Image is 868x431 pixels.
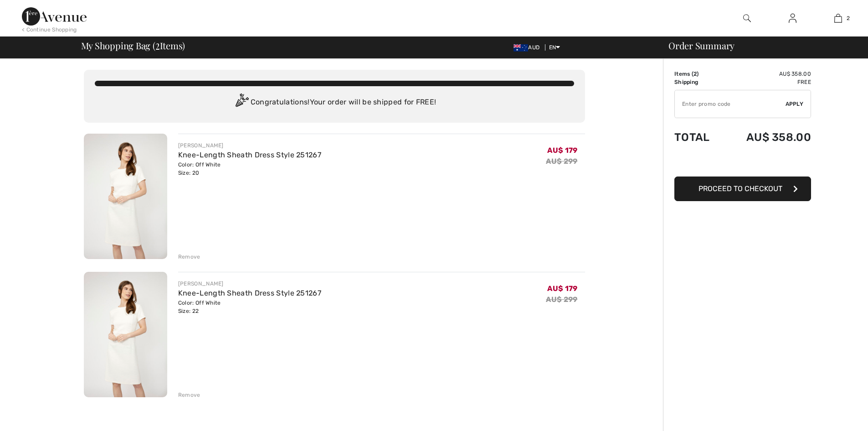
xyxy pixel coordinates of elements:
[546,157,577,166] s: AU$ 299
[178,289,321,297] a: Knee-Length Sheath Dress Style 251267
[789,13,796,24] img: My Info
[674,78,723,86] td: Shipping
[178,391,200,399] div: Remove
[84,134,167,259] img: Knee-Length Sheath Dress Style 251267
[723,78,811,86] td: Free
[22,7,87,26] img: 1ère Avenue
[178,151,321,159] a: Knee-Length Sheath Dress Style 251267
[674,153,811,173] iframe: PayPal
[22,26,77,34] div: < Continue Shopping
[178,280,321,288] div: [PERSON_NAME]
[514,44,528,52] img: Australian Dollar
[847,14,850,22] span: 2
[781,13,804,24] a: Sign In
[723,122,811,153] td: AU$ 358.00
[675,90,786,118] input: Promo code
[723,70,811,78] td: AU$ 358.00
[95,93,574,112] div: Congratulations! Your order will be shipped for FREE!
[178,141,321,150] div: [PERSON_NAME]
[657,41,863,50] div: Order Summary
[178,299,321,315] div: Color: Off White Size: 22
[514,44,543,51] span: AUD
[816,13,860,24] a: 2
[834,13,842,24] img: My Bag
[693,71,697,77] span: 2
[155,39,160,51] span: 2
[674,122,723,153] td: Total
[546,295,577,304] s: AU$ 299
[81,41,185,50] span: My Shopping Bag ( Items)
[674,70,723,78] td: Items ( )
[178,253,200,261] div: Remove
[84,272,167,397] img: Knee-Length Sheath Dress Style 251267
[674,177,811,201] button: Proceed to Checkout
[786,100,804,108] span: Apply
[743,13,751,24] img: search the website
[232,93,251,112] img: Congratulation2.svg
[547,284,577,293] span: AU$ 179
[547,146,577,155] span: AU$ 179
[699,184,782,193] span: Proceed to Checkout
[178,161,321,177] div: Color: Off White Size: 20
[549,44,560,51] span: EN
